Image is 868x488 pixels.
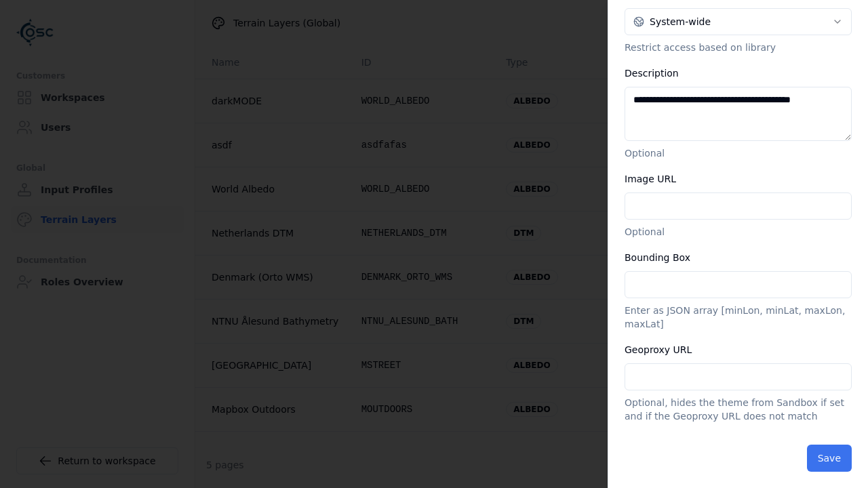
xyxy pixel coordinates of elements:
label: Geoproxy URL [625,344,692,355]
p: Restrict access based on library [625,41,852,54]
label: Image URL [625,174,676,184]
p: Optional, hides the theme from Sandbox if set and if the Geoproxy URL does not match [625,396,852,423]
label: Description [625,68,679,79]
button: Save [807,445,852,472]
label: Bounding Box [625,252,690,263]
p: Optional [625,146,852,160]
p: Enter as JSON array [minLon, minLat, maxLon, maxLat] [625,304,852,331]
p: Optional [625,225,852,239]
